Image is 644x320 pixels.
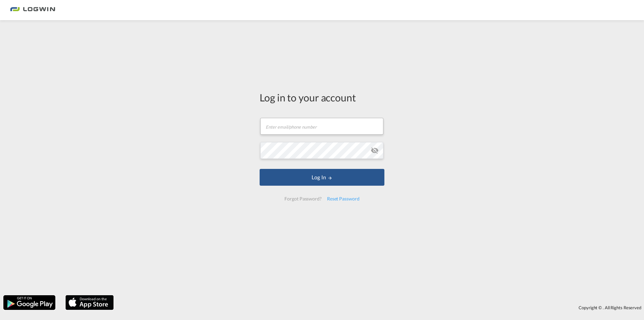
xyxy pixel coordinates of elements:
[3,294,56,311] img: google.png
[260,90,384,104] div: Log in to your account
[260,169,384,186] button: LOGIN
[65,294,114,311] img: apple.png
[324,193,362,205] div: Reset Password
[117,302,644,313] div: Copyright © . All Rights Reserved
[282,193,324,205] div: Forgot Password?
[371,146,379,154] md-icon: icon-eye-off
[10,3,55,18] img: bc73a0e0d8c111efacd525e4c8ad7d32.png
[260,118,383,135] input: Enter email/phone number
